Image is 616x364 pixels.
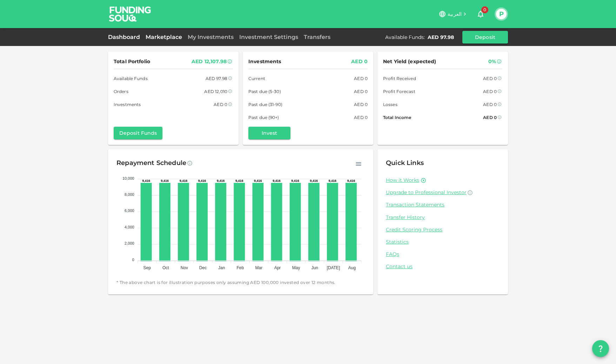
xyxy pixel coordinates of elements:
[122,176,134,180] tspan: 10,000
[236,265,244,270] tspan: Feb
[255,265,263,270] tspan: Mar
[114,101,141,108] span: Investments
[386,177,419,184] a: How it Works
[248,88,281,95] span: Past due (5-30)
[448,11,462,17] span: العربية
[116,279,365,286] span: * The above chart is for illustration purposes only assuming AED 100,000 invested over 12 months.
[385,34,425,41] div: Available Funds :
[354,101,368,108] div: AED 0
[132,258,134,262] tspan: 0
[386,214,500,221] a: Transfer History
[185,34,236,40] a: My Investments
[488,57,496,66] div: 0%
[483,75,497,82] div: AED 0
[383,114,411,121] span: Total Income
[483,101,497,108] div: AED 0
[218,265,225,270] tspan: Jan
[214,101,227,108] div: AED 0
[248,57,281,66] span: Investments
[386,189,467,196] span: Upgrade to Professional Investor
[354,88,368,95] div: AED 0
[383,88,415,95] span: Profit Forecast
[301,34,333,40] a: Transfers
[386,263,500,270] a: Contact us
[351,57,368,66] div: AED 0
[125,209,134,213] tspan: 6,000
[108,34,143,40] a: Dashboard
[199,265,207,270] tspan: Dec
[114,57,150,66] span: Total Portfolio
[292,265,300,270] tspan: May
[348,265,356,270] tspan: Aug
[496,9,507,19] button: P
[274,265,281,270] tspan: Apr
[481,6,488,13] span: 0
[181,265,188,270] tspan: Nov
[248,127,290,139] button: Invest
[312,265,318,270] tspan: Jun
[483,114,497,121] div: AED 0
[248,114,279,121] span: Past due (90+)
[114,127,162,139] button: Deposit Funds
[206,75,227,82] div: AED 97.98
[462,31,508,44] button: Deposit
[474,7,488,21] button: 0
[114,75,148,82] span: Available Funds
[354,114,368,121] div: AED 0
[143,34,185,40] a: Marketplace
[386,189,500,196] a: Upgrade to Professional Investor
[327,265,340,270] tspan: [DATE]
[125,241,134,245] tspan: 2,000
[162,265,169,270] tspan: Oct
[428,34,454,41] div: AED 97.98
[386,239,500,245] a: Statistics
[386,226,500,233] a: Credit Scoring Process
[143,265,151,270] tspan: Sep
[386,159,424,167] span: Quick Links
[236,34,301,40] a: Investment Settings
[383,75,416,82] span: Profit Received
[125,225,134,229] tspan: 4,000
[192,57,227,66] div: AED 12,107.98
[116,158,186,169] div: Repayment Schedule
[386,251,500,258] a: FAQs
[204,88,227,95] div: AED 12,010
[114,88,128,95] span: Orders
[125,192,134,197] tspan: 8,000
[592,340,609,357] button: question
[386,201,500,208] a: Transaction Statements
[354,75,368,82] div: AED 0
[383,101,397,108] span: Losses
[383,57,436,66] span: Net Yield (expected)
[483,88,497,95] div: AED 0
[248,101,282,108] span: Past due (31-90)
[248,75,265,82] span: Current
